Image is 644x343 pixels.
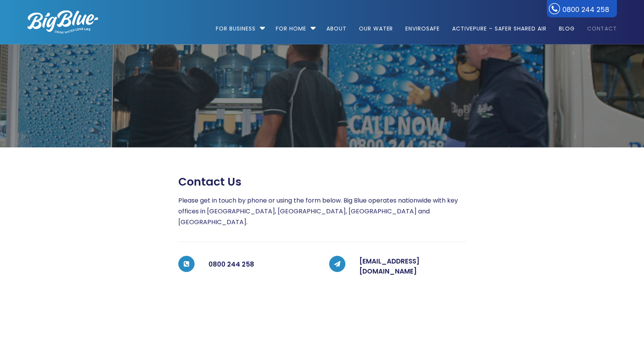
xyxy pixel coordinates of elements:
[178,195,466,228] p: Please get in touch by phone or using the form below. Big Blue operates nationwide with key offic...
[359,257,420,276] a: [EMAIL_ADDRESS][DOMAIN_NAME]
[27,10,98,34] img: logo
[178,175,241,189] span: Contact us
[208,257,315,272] h5: 0800 244 258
